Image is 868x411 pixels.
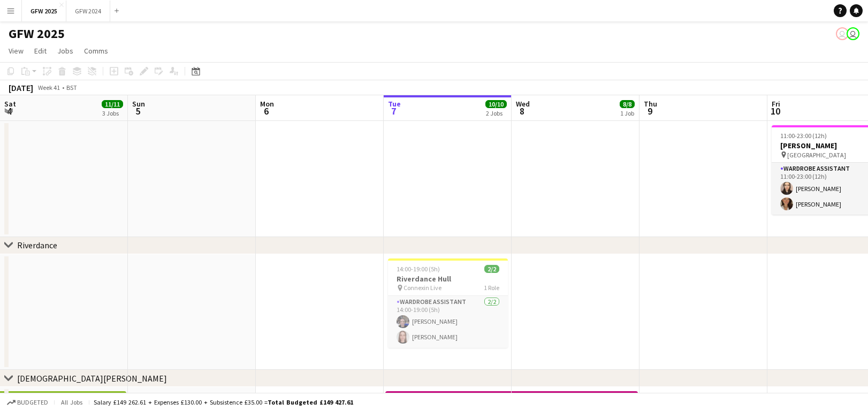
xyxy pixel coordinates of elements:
[66,1,110,21] button: GFW 2024
[260,99,274,109] span: Mon
[84,46,108,56] span: Comms
[9,46,24,56] span: View
[268,398,353,406] span: Total Budgeted £149 427.61
[620,100,635,108] span: 8/8
[780,132,827,140] span: 11:00-23:00 (12h)
[388,99,401,109] span: Tue
[59,398,85,406] span: All jobs
[3,105,16,117] span: 4
[102,109,123,117] div: 3 Jobs
[386,105,401,117] span: 7
[132,99,145,109] span: Sun
[94,398,353,406] div: Salary £149 262.61 + Expenses £130.00 + Subsistence £35.00 =
[485,100,507,108] span: 10/10
[388,274,508,284] h3: Riverdance Hull
[388,258,508,348] app-job-card: 14:00-19:00 (5h)2/2Riverdance Hull Connexin Live1 RoleWardrobe Assistant2/214:00-19:00 (5h)[PERSO...
[35,83,62,92] span: Week 41
[131,105,145,117] span: 5
[514,105,530,117] span: 8
[80,44,112,58] a: Comms
[772,99,780,109] span: Fri
[17,373,167,384] div: [DEMOGRAPHIC_DATA][PERSON_NAME]
[397,265,440,273] span: 14:00-19:00 (5h)
[9,82,33,93] div: [DATE]
[22,1,66,21] button: GFW 2025
[258,105,274,117] span: 6
[484,265,499,273] span: 2/2
[102,100,123,108] span: 11/11
[30,44,51,58] a: Edit
[516,99,530,109] span: Wed
[4,99,16,109] span: Sat
[644,99,657,109] span: Thu
[486,109,506,117] div: 2 Jobs
[836,27,849,40] app-user-avatar: Mike Bolton
[403,284,441,292] span: Connexin Live
[484,284,499,292] span: 1 Role
[17,399,48,406] span: Budgeted
[388,296,508,348] app-card-role: Wardrobe Assistant2/214:00-19:00 (5h)[PERSON_NAME][PERSON_NAME]
[5,397,50,408] button: Budgeted
[770,105,780,117] span: 10
[66,83,77,92] div: BST
[9,26,65,42] h1: GFW 2025
[17,240,57,250] div: Riverdance
[57,46,73,56] span: Jobs
[642,105,657,117] span: 9
[53,44,78,58] a: Jobs
[4,44,28,58] a: View
[620,109,634,117] div: 1 Job
[34,46,47,56] span: Edit
[787,151,846,159] span: [GEOGRAPHIC_DATA]
[847,27,859,40] app-user-avatar: Mike Bolton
